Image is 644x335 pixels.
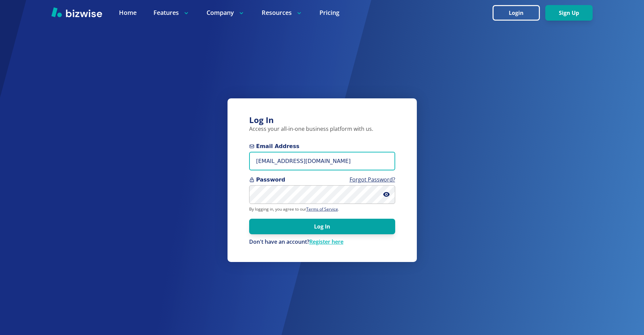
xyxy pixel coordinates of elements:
a: Home [119,8,137,17]
div: Don't have an account?Register here [249,238,395,246]
p: Access your all-in-one business platform with us. [249,125,395,133]
p: Resources [262,8,303,17]
a: Login [493,10,545,16]
a: Pricing [319,8,339,17]
a: Forgot Password? [350,176,395,183]
a: Register here [309,238,343,245]
p: Company [207,8,245,17]
span: Password [249,176,395,184]
a: Terms of Service [306,206,338,212]
span: Email Address [249,142,395,150]
a: Sign Up [545,10,593,16]
p: By logging in, you agree to our . [249,207,395,212]
button: Login [493,5,540,21]
p: Features [153,8,190,17]
button: Sign Up [545,5,593,21]
h3: Log In [249,115,395,126]
input: you@example.com [249,152,395,170]
p: Don't have an account? [249,238,395,246]
img: Bizwise Logo [51,7,102,17]
button: Log In [249,219,395,234]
